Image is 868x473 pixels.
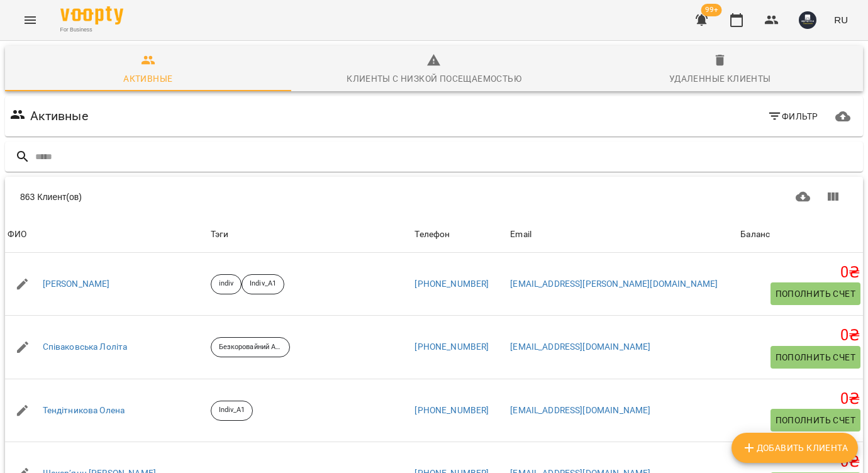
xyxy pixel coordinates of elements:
div: Indiv_A1 [211,401,253,421]
button: Фильтр [762,105,823,128]
span: RU [834,13,848,26]
span: Пополнить счет [776,350,856,365]
h5: 0 ₴ [740,263,860,282]
h5: 0 ₴ [740,326,860,345]
div: Удаленные клиенты [669,71,771,86]
p: Indiv_A1 [250,279,276,289]
button: Menu [15,5,45,35]
button: Пополнить счет [771,282,861,305]
span: Баланс [740,227,860,242]
div: Баланс [740,227,770,242]
a: [PERSON_NAME] [43,278,110,291]
span: Email [510,227,735,242]
img: e7cd9ba82654fddca2813040462380a1.JPG [799,11,816,29]
div: Тэги [211,227,410,242]
a: Співаковська Лоліта [43,341,128,353]
a: [EMAIL_ADDRESS][DOMAIN_NAME] [510,405,650,415]
span: 99+ [701,4,722,16]
span: Фильтр [767,109,818,124]
div: ФИО [8,227,26,242]
button: Пополнить счет [771,346,861,369]
div: Indiv_A1 [242,274,284,294]
div: Sort [740,227,770,242]
p: indiv [219,279,234,289]
img: Voopty Logo [60,6,123,25]
div: 863 Клиент(ов) [20,191,435,203]
div: Email [510,227,531,242]
span: Пополнить счет [776,286,856,301]
span: Добавить клиента [742,440,848,455]
div: Sort [510,227,531,242]
div: Клиенты с низкой посещаемостью [347,71,521,86]
button: Показать колонки [818,182,848,212]
span: For Business [60,26,123,34]
span: Пополнить счет [776,413,856,428]
button: Добавить клиента [732,433,858,463]
div: Безкоровайний А2 ВТ_ЧТ 19_30 [211,337,290,357]
h5: 0 ₴ [740,389,860,409]
h5: 0 ₴ [740,452,860,472]
div: Телефон [415,227,450,242]
a: [EMAIL_ADDRESS][DOMAIN_NAME] [510,342,650,352]
div: Активные [123,71,172,86]
button: RU [829,8,853,31]
p: Indiv_A1 [219,405,245,416]
a: [PHONE_NUMBER] [415,279,489,289]
div: indiv [211,274,242,294]
div: Sort [415,227,450,242]
button: Пополнить счет [771,409,861,431]
a: [EMAIL_ADDRESS][PERSON_NAME][DOMAIN_NAME] [510,279,718,289]
button: Загрузить в CSV [788,182,818,212]
h6: Активные [30,106,88,126]
span: Телефон [415,227,505,242]
p: Безкоровайний А2 ВТ_ЧТ 19_30 [219,342,282,353]
div: Table Toolbar [5,177,863,217]
div: Sort [8,227,26,242]
a: Тендітникова Олена [43,404,125,417]
span: ФИО [8,227,206,242]
a: [PHONE_NUMBER] [415,405,489,415]
a: [PHONE_NUMBER] [415,342,489,352]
